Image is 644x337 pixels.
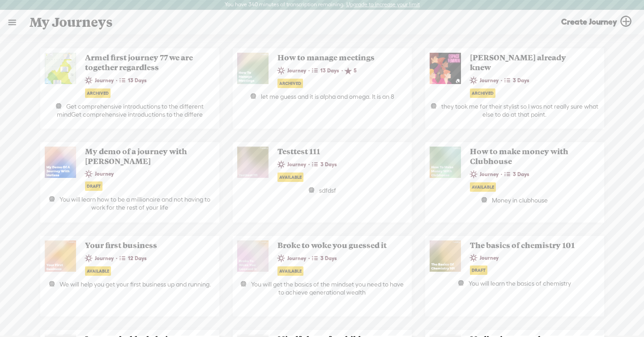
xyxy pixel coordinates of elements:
[81,240,199,250] span: Your first business
[470,182,496,192] div: Available
[430,147,461,178] img: http%3A%2F%2Fres.cloudinary.com%2Ftrebble-fm%2Fimage%2Fupload%2Fv1634196005%2Fcom.trebble.trebble...
[85,168,116,180] span: Journey
[308,158,339,171] span: · 3 Days
[237,147,269,178] img: http%3A%2F%2Fres.cloudinary.com%2Ftrebble-fm%2Fimage%2Fupload%2Fv1634224898%2Fcom.trebble.trebble...
[501,168,532,181] span: · 3 Days
[465,53,584,72] span: [PERSON_NAME] already knew
[273,147,392,156] span: Testtest 111
[85,75,116,86] span: Journey
[277,65,308,76] span: Journey
[60,281,211,288] span: We will help you get your first business up and running.
[469,280,571,287] span: You will learn the basics of chemistry
[341,64,359,77] span: · 5
[277,173,303,182] div: Available
[346,1,420,8] label: Upgrade to increase your limit
[81,147,199,166] span: My demo of a journey with [PERSON_NAME]
[85,88,111,98] div: Archived
[45,147,76,178] img: http%3A%2F%2Fres.cloudinary.com%2Ftrebble-fm%2Fimage%2Fupload%2Fv1647803522%2Fcom.trebble.trebble...
[45,53,76,84] img: http%3A%2F%2Fres.cloudinary.com%2Ftrebble-fm%2Fimage%2Fupload%2Fv1622254545%2Fcom.trebble.trebble...
[277,266,303,276] div: Available
[492,197,548,204] span: Money in clubhouse
[225,1,345,8] label: You have 340 minutes of transcription remaining.
[60,196,210,211] span: You will learn how to be a millionaire and not having to work for the rest of your life
[261,93,394,100] span: let me guess and it is alpha and omega. It is an 8
[81,53,199,72] span: Armel first journey 77 we are together regardless
[273,53,392,63] span: How to manage meetings
[308,252,339,265] span: · 3 Days
[277,79,303,88] div: Archived
[470,252,501,264] span: Journey
[441,103,598,118] span: they took me for their stylist so I was not really sure what else to do at that point.
[501,74,532,87] span: · 3 Days
[85,266,111,276] div: Available
[470,88,495,98] div: Archived
[470,265,487,275] div: Draft
[277,159,308,170] span: Journey
[30,11,113,34] span: My Journeys
[251,281,404,296] span: You will get the basics of the mindset you need to have to achieve generational wealth
[277,253,308,264] span: Journey
[45,240,76,272] img: http%3A%2F%2Fres.cloudinary.com%2Ftrebble-fm%2Fimage%2Fupload%2Fv1634642879%2Fcom.trebble.trebble...
[273,240,392,250] span: Broke to woke you guessed it
[465,147,584,166] span: How to make money with Clubhouse
[561,17,617,27] span: Create Journey
[116,252,149,265] span: · 12 Days
[308,64,341,77] span: · 13 Days
[319,187,336,194] span: sdfdsf
[430,240,461,272] img: http%3A%2F%2Fres.cloudinary.com%2Ftrebble-fm%2Fimage%2Fupload%2Fv1634707468%2Fcom.trebble.trebble...
[430,53,461,84] img: http%3A%2F%2Fres.cloudinary.com%2Ftrebble-fm%2Fimage%2Fupload%2Fv1627536621%2Fcom.trebble.trebble...
[116,74,149,87] span: · 13 Days
[237,53,269,84] img: http%3A%2F%2Fres.cloudinary.com%2Ftrebble-fm%2Fimage%2Fupload%2Fv1696475875%2Fcom.trebble.trebble...
[85,253,116,264] span: Journey
[237,240,269,272] img: http%3A%2F%2Fres.cloudinary.com%2Ftrebble-fm%2Fimage%2Fupload%2Fv1634313194%2Fcom.trebble.trebble...
[470,75,501,86] span: Journey
[465,240,584,250] span: The basics of chemistry 101
[85,181,102,191] div: Draft
[57,103,204,118] span: Get comprehensive introductions to the different mindGet comprehensive introductions to the differe
[470,168,501,180] span: Journey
